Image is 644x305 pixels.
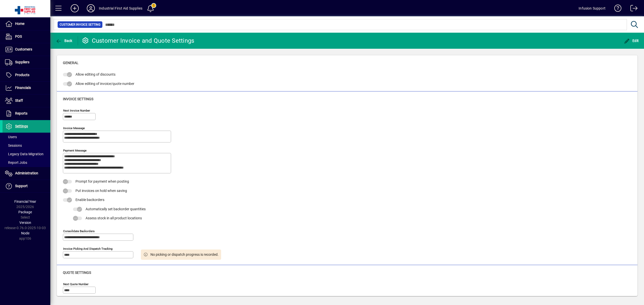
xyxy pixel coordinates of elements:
[3,43,50,56] a: Customers
[99,4,142,12] div: Industrial First Aid Supplies
[15,73,29,77] span: Products
[3,18,50,30] a: Home
[54,36,74,45] button: Back
[15,184,28,188] span: Support
[19,221,31,225] span: Version
[83,4,99,13] button: Profile
[3,82,50,94] a: Financials
[18,210,32,214] span: Package
[15,86,31,90] span: Financials
[15,47,32,51] span: Customers
[15,22,24,26] span: Home
[63,229,95,233] mat-label: Consolidate backorders
[5,135,17,139] span: Users
[75,179,129,183] span: Prompt for payment when posting
[15,111,27,115] span: Reports
[3,30,50,43] a: POS
[15,124,28,128] span: Settings
[3,141,50,150] a: Sessions
[15,98,23,103] span: Staff
[3,69,50,81] a: Products
[3,94,50,107] a: Staff
[56,39,72,43] span: Back
[150,252,219,257] div: No picking or dispatch progress is recorded.
[5,143,22,147] span: Sessions
[15,34,22,38] span: POS
[623,36,640,45] button: Edit
[75,72,115,76] span: Allow editing of discounts
[5,152,44,156] span: Legacy Data Migration
[5,161,27,165] span: Report Jobs
[3,180,50,192] a: Support
[14,199,36,204] span: Financial Year
[86,216,142,220] span: Assess stock in all product locations
[82,37,194,45] div: Customer Invoice and Quote Settings
[86,207,146,211] span: Automatically set backorder quantities
[50,36,78,45] app-page-header-button: Back
[3,56,50,69] a: Suppliers
[75,189,127,193] span: Put invoices on hold when saving
[627,1,638,17] a: Logout
[67,4,83,13] button: Add
[75,82,134,86] span: Allow editing of invoice/quote number
[15,60,29,64] span: Suppliers
[3,133,50,141] a: Users
[15,171,38,175] span: Administration
[63,149,87,152] mat-label: Payment Message
[63,61,78,65] span: General
[63,97,93,101] span: Invoice settings
[3,150,50,158] a: Legacy Data Migration
[63,126,85,130] mat-label: Invoice Message
[3,107,50,120] a: Reports
[3,167,50,180] a: Administration
[579,4,606,12] div: Infusion Support
[63,247,112,250] mat-label: Invoice Picking and Dispatch Tracking
[63,271,91,275] span: Quote settings
[611,1,622,17] a: Knowledge Base
[63,109,90,112] mat-label: Next invoice number
[3,158,50,167] a: Report Jobs
[60,22,100,27] span: Customer Invoice Setting
[21,231,29,235] span: Node
[624,39,639,43] span: Edit
[75,198,104,202] span: Enable backorders
[63,282,89,286] mat-label: Next quote number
